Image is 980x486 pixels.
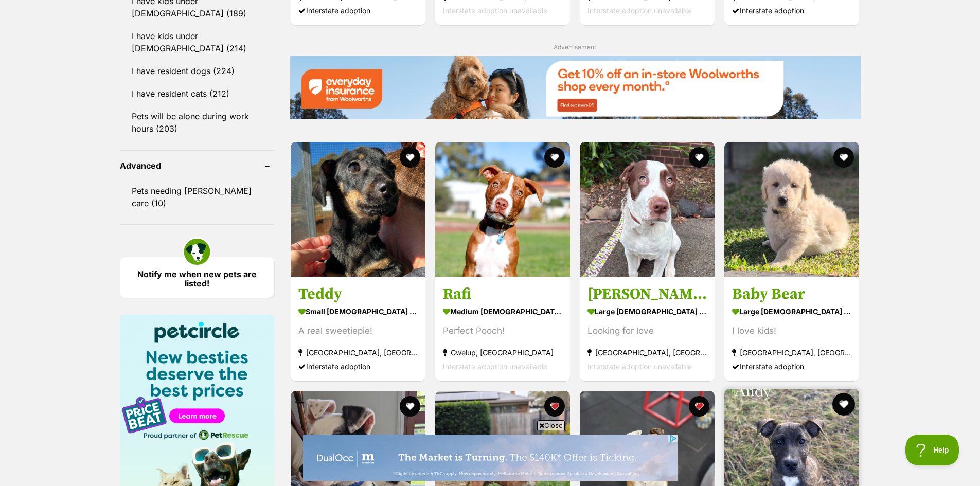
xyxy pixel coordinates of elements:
div: Interstate adoption [732,3,851,17]
h3: [PERSON_NAME] [587,284,707,304]
a: Pets will be alone during work hours (203) [120,105,274,139]
div: Interstate adoption [732,359,851,373]
div: Interstate adoption [298,359,418,373]
div: A real sweetiepie! [298,324,418,338]
button: favourite [544,396,565,417]
a: I have resident cats (212) [120,83,274,104]
a: Everyday Insurance promotional banner [290,56,861,121]
a: I have kids under [DEMOGRAPHIC_DATA] (214) [120,25,274,59]
img: Rajesh - Staffordshire Bull Terrier Dog [580,142,715,277]
span: Interstate adoption unavailable [587,362,692,371]
h3: Rafi [443,284,562,304]
a: Notify me when new pets are listed! [120,257,274,298]
a: I have resident dogs (224) [120,60,274,82]
img: Teddy - Dachshund Dog [291,142,425,277]
span: Interstate adoption unavailable [443,6,547,14]
h3: Teddy [298,284,418,304]
strong: large [DEMOGRAPHIC_DATA] Dog [732,304,851,319]
strong: large [DEMOGRAPHIC_DATA] Dog [587,304,707,319]
strong: [GEOGRAPHIC_DATA], [GEOGRAPHIC_DATA] [298,346,418,359]
a: Rafi medium [DEMOGRAPHIC_DATA] Dog Perfect Pooch! Gwelup, [GEOGRAPHIC_DATA] Interstate adoption u... [435,277,570,381]
strong: small [DEMOGRAPHIC_DATA] Dog [298,304,418,319]
a: Baby Bear large [DEMOGRAPHIC_DATA] Dog I love kids! [GEOGRAPHIC_DATA], [GEOGRAPHIC_DATA] Intersta... [724,277,859,381]
span: Close [537,420,565,430]
a: [PERSON_NAME] large [DEMOGRAPHIC_DATA] Dog Looking for love [GEOGRAPHIC_DATA], [GEOGRAPHIC_DATA] ... [580,277,715,381]
iframe: Advertisement [303,435,678,481]
button: favourite [400,396,420,417]
img: Everyday Insurance promotional banner [290,56,861,119]
a: Pets needing [PERSON_NAME] care (10) [120,180,274,214]
div: I love kids! [732,324,851,338]
header: Advanced [120,161,274,170]
div: Perfect Pooch! [443,324,562,338]
strong: Gwelup, [GEOGRAPHIC_DATA] [443,346,562,359]
strong: [GEOGRAPHIC_DATA], [GEOGRAPHIC_DATA] [732,346,851,359]
button: favourite [544,147,565,168]
button: favourite [689,147,709,168]
h3: Baby Bear [732,284,851,304]
span: Interstate adoption unavailable [587,6,692,14]
span: Advertisement [554,43,596,51]
button: favourite [689,396,709,417]
iframe: Help Scout Beacon - Open [905,435,959,465]
img: Baby Bear - Maremma Sheepdog x Golden Retriever Dog [724,142,859,277]
button: favourite [834,147,854,168]
span: Interstate adoption unavailable [443,362,547,371]
button: favourite [400,147,420,168]
div: Interstate adoption [298,3,418,17]
strong: medium [DEMOGRAPHIC_DATA] Dog [443,304,562,319]
img: Rafi - Mixed breed Dog [435,142,570,277]
div: Looking for love [587,324,707,338]
strong: [GEOGRAPHIC_DATA], [GEOGRAPHIC_DATA] [587,346,707,359]
a: Teddy small [DEMOGRAPHIC_DATA] Dog A real sweetiepie! [GEOGRAPHIC_DATA], [GEOGRAPHIC_DATA] Inters... [291,277,425,381]
button: favourite [833,393,856,416]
